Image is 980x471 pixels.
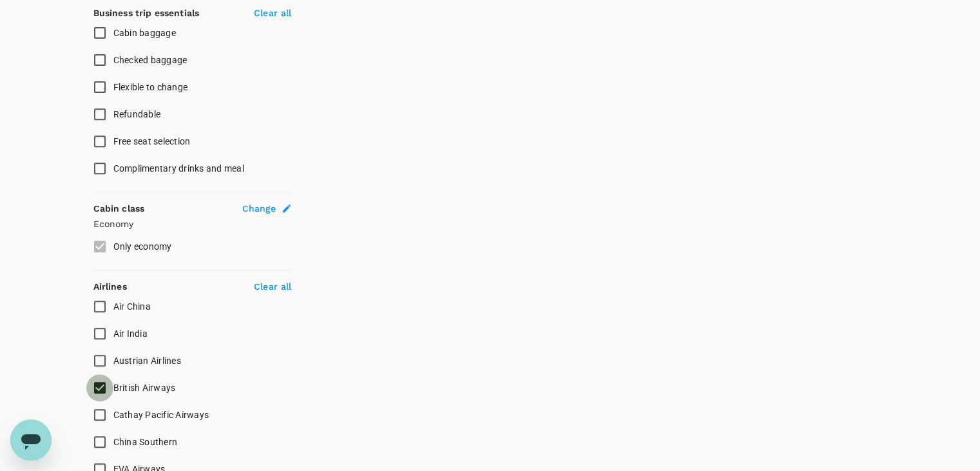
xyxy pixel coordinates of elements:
span: British Airways [113,383,176,393]
strong: Cabin class [93,203,145,214]
span: Checked baggage [113,55,187,65]
iframe: Button to launch messaging window [10,419,52,461]
p: Clear all [254,6,291,19]
span: Free seat selection [113,136,191,146]
span: Air India [113,328,148,339]
strong: Business trip essentials [93,8,200,18]
span: Change [242,202,276,215]
p: Clear all [254,280,291,293]
span: Cathay Pacific Airways [113,410,209,420]
span: Complimentary drinks and meal [113,163,244,174]
strong: Airlines [93,281,127,292]
p: Economy [93,217,292,230]
span: Cabin baggage [113,28,176,38]
span: Flexible to change [113,82,188,92]
span: Austrian Airlines [113,356,181,366]
span: China Southern [113,437,178,447]
span: Air China [113,301,151,312]
span: Refundable [113,109,161,119]
span: Only economy [113,241,172,252]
